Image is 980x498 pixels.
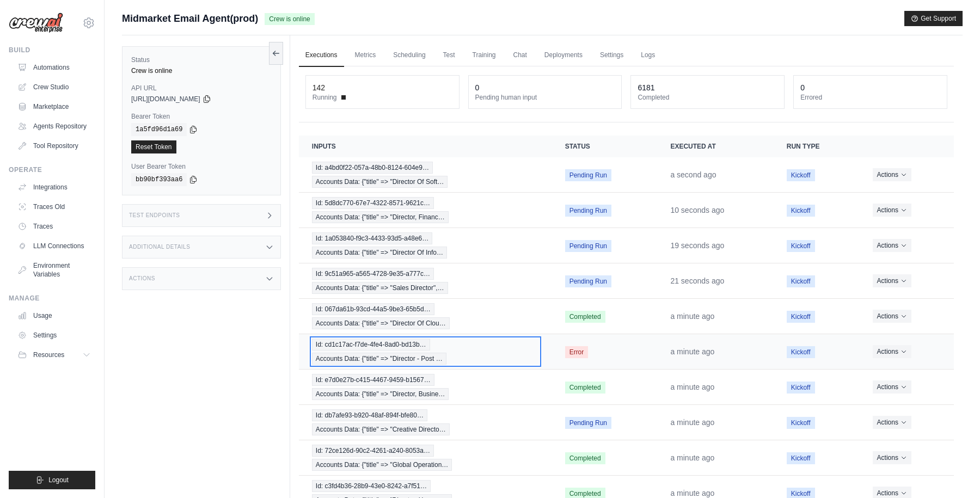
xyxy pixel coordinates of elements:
dt: Pending human input [475,93,615,102]
span: Accounts Data: {"title" => "Director, Busine… [312,388,449,400]
div: 0 [800,82,805,93]
button: Actions for execution [873,204,911,217]
a: Tool Repository [13,137,95,155]
div: Build [9,46,95,54]
a: Agents Repository [13,118,95,135]
div: 6181 [638,82,654,93]
span: Id: 72ce126d-90c2-4261-a240-8053a… [312,445,434,457]
button: Actions for execution [873,239,911,252]
time: September 22, 2025 at 19:55 IST [670,170,716,179]
a: Usage [13,307,95,324]
span: Pending Run [565,417,611,429]
span: Completed [565,311,605,323]
span: Accounts Data: {"title" => "Director Of Clou… [312,317,450,329]
label: Status [131,56,272,64]
time: September 22, 2025 at 19:55 IST [670,241,724,250]
span: Kickoff [787,346,815,358]
time: September 22, 2025 at 19:54 IST [670,383,714,391]
th: Status [552,136,658,157]
a: Test [437,44,462,67]
a: Automations [13,59,95,76]
a: Settings [593,44,630,67]
label: User Bearer Token [131,162,272,171]
button: Actions for execution [873,168,911,181]
span: Completed [565,382,605,394]
dt: Completed [638,93,777,102]
time: September 22, 2025 at 19:54 IST [670,347,714,356]
span: Id: c3fd4b36-28b9-43e0-8242-a7f51… [312,480,431,492]
code: bb90bf393aa6 [131,173,187,186]
a: View execution details for Id [312,339,539,365]
span: Id: 5d8dc770-67e7-4322-8571-9621c… [312,197,434,209]
button: Actions for execution [873,274,911,287]
div: 0 [475,82,480,93]
a: View execution details for Id [312,445,539,471]
h3: Test Endpoints [129,212,180,219]
time: September 22, 2025 at 19:55 IST [670,206,724,214]
button: Actions for execution [873,345,911,358]
span: Kickoff [787,382,815,394]
time: September 22, 2025 at 19:54 IST [670,418,714,427]
span: Id: e7d0e27b-c415-4467-9459-b1567… [312,374,434,386]
a: Environment Variables [13,257,95,283]
a: Integrations [13,179,95,196]
button: Actions for execution [873,310,911,323]
div: Crew is online [131,66,272,75]
span: Kickoff [787,205,815,217]
span: Kickoff [787,275,815,287]
span: Completed [565,452,605,464]
button: Resources [13,346,95,364]
a: Scheduling [387,44,432,67]
iframe: Chat Widget [926,446,980,498]
span: Error [565,346,589,358]
span: Pending Run [565,205,611,217]
label: API URL [131,84,272,93]
a: View execution details for Id [312,409,539,435]
a: View execution details for Id [312,268,539,294]
span: Kickoff [787,417,815,429]
a: Crew Studio [13,78,95,96]
button: Actions for execution [873,380,911,394]
th: Inputs [299,136,552,157]
time: September 22, 2025 at 19:54 IST [670,489,714,497]
div: 142 [313,82,325,93]
span: Accounts Data: {"title" => "Director Of Soft… [312,176,448,188]
span: Pending Run [565,169,611,181]
span: Kickoff [787,452,815,464]
h3: Additional Details [129,244,190,250]
span: Running [313,93,337,102]
span: Accounts Data: {"title" => "Global Operation… [312,459,452,471]
a: View execution details for Id [312,303,539,329]
dt: Errored [800,93,940,102]
label: Bearer Token [131,112,272,121]
span: Id: cd1c17ac-f7de-4fe4-8ad0-bd13b… [312,339,430,351]
span: [URL][DOMAIN_NAME] [131,95,200,103]
span: Crew is online [265,13,314,25]
img: Logo [9,13,63,33]
h3: Actions [129,275,155,282]
a: Logs [634,44,661,67]
time: September 22, 2025 at 19:54 IST [670,312,714,321]
span: Resources [33,351,64,359]
span: Pending Run [565,275,611,287]
span: Id: 9c51a965-a565-4728-9e35-a777c… [312,268,434,280]
button: Actions for execution [873,416,911,429]
a: Chat [507,44,534,67]
span: Id: 067da61b-93cd-44a5-9be3-65b5d… [312,303,434,315]
a: Settings [13,327,95,344]
a: Reset Token [131,140,176,153]
a: Metrics [348,44,383,67]
span: Accounts Data: {"title" => "Director Of Info… [312,247,447,259]
a: Marketplace [13,98,95,115]
span: Id: 1a053840-f9c3-4433-93d5-a48e6… [312,232,433,244]
a: View execution details for Id [312,232,539,259]
button: Get Support [904,11,963,26]
div: Operate [9,165,95,174]
span: Id: a4bd0f22-057a-48b0-8124-604e9… [312,162,433,174]
span: Pending Run [565,240,611,252]
button: Actions for execution [873,451,911,464]
a: LLM Connections [13,237,95,255]
span: Kickoff [787,169,815,181]
time: September 22, 2025 at 19:54 IST [670,453,714,462]
div: Manage [9,294,95,303]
